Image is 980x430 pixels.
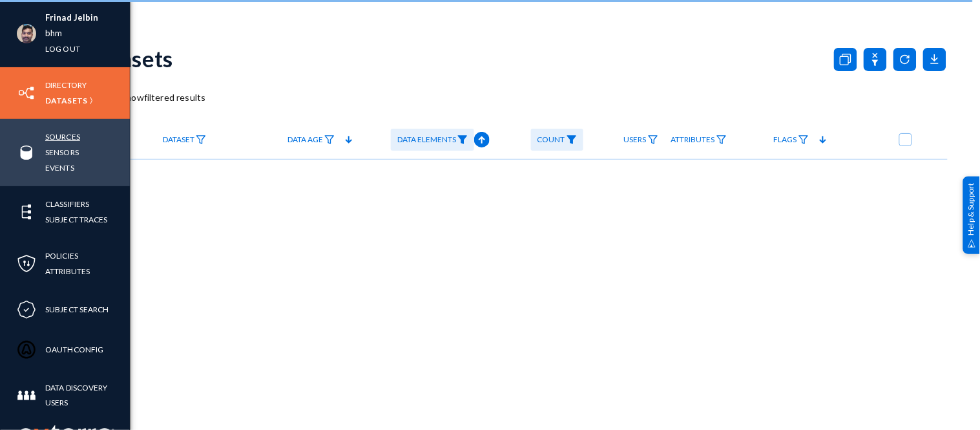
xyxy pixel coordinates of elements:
[45,264,90,279] a: Attributes
[45,248,78,263] a: Policies
[324,135,335,144] img: icon-filter.svg
[767,129,815,151] a: Flags
[17,300,36,319] img: icon-compliance.svg
[17,83,36,103] img: icon-inventory.svg
[716,135,727,144] img: icon-filter.svg
[45,26,62,41] a: bhm
[17,24,36,43] img: ACg8ocK1ZkZ6gbMmCU1AeqPIsBvrTWeY1xNXvgxNjkUXxjcqAiPEIvU=s96-c
[648,135,658,144] img: icon-filter.svg
[45,78,87,92] a: Directory
[618,129,665,151] a: Users
[798,135,809,144] img: icon-filter.svg
[567,135,577,144] img: icon-filter-filled.svg
[45,129,80,144] a: Sources
[156,129,213,151] a: Dataset
[17,143,36,162] img: icon-sources.svg
[163,135,194,144] span: Dataset
[397,135,456,144] span: Data Elements
[196,135,206,144] img: icon-filter.svg
[671,135,715,144] span: Attributes
[45,342,103,357] a: OAuthConfig
[531,129,583,151] a: Count
[774,135,797,144] span: Flags
[17,202,36,222] img: icon-elements.svg
[537,135,565,144] span: Count
[391,129,474,151] a: Data Elements
[45,380,130,410] a: Data Discovery Users
[45,145,79,160] a: Sensors
[89,92,205,103] span: Show filtered results
[457,135,468,144] img: icon-filter-filled.svg
[287,135,323,144] span: Data Age
[665,129,733,151] a: Attributes
[624,135,647,144] span: Users
[45,41,80,56] a: Log out
[45,302,109,317] a: Subject Search
[45,93,87,108] a: Datasets
[45,160,74,175] a: Events
[17,386,36,405] img: icon-members.svg
[45,10,99,26] li: Frinad Jelbin
[45,212,108,227] a: Subject Traces
[17,254,36,274] img: icon-policies.svg
[17,340,36,360] img: icon-oauth.svg
[968,239,976,248] img: help_support.svg
[281,129,341,151] a: Data Age
[963,176,980,253] div: Help & Support
[45,197,89,211] a: Classifiers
